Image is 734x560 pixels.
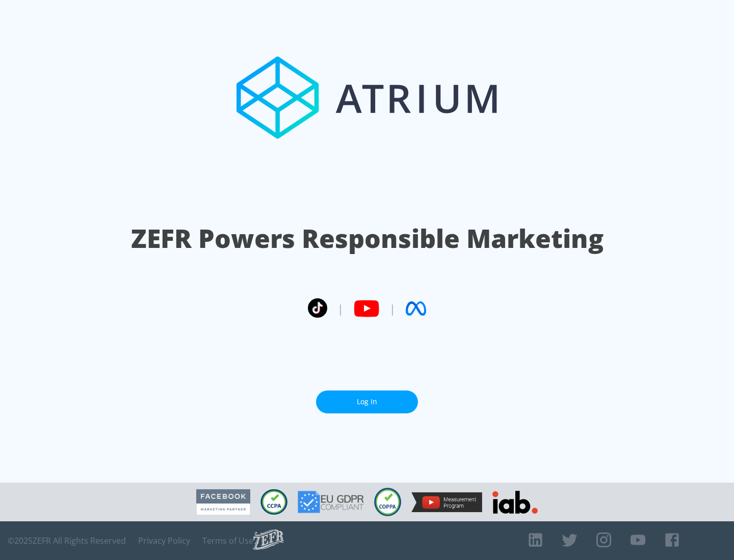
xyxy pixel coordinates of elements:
span: | [337,301,344,316]
img: IAB [492,491,538,514]
img: CCPA Compliant [260,489,287,515]
img: Facebook Marketing Partner [196,489,250,515]
img: YouTube Measurement Program [411,492,482,512]
img: COPPA Compliant [374,488,401,516]
img: GDPR Compliant [298,491,364,513]
a: Log In [316,390,418,413]
span: | [389,301,396,316]
a: Terms of Use [202,536,253,546]
a: Privacy Policy [138,536,190,546]
h1: ZEFR Powers Responsible Marketing [131,221,604,256]
span: © 2025 ZEFR All Rights Reserved [8,536,126,546]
